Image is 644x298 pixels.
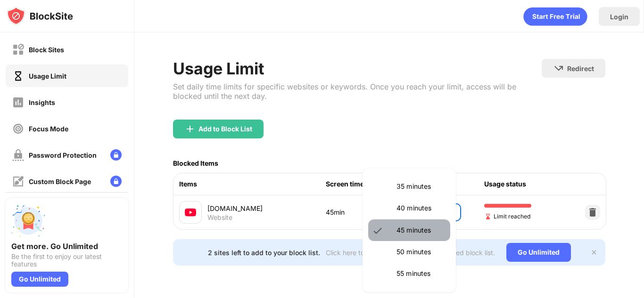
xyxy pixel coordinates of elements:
[396,181,445,192] p: 35 minutes
[396,203,445,213] p: 40 minutes
[396,225,445,235] p: 45 minutes
[396,247,445,257] p: 50 minutes
[396,268,445,279] p: 55 minutes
